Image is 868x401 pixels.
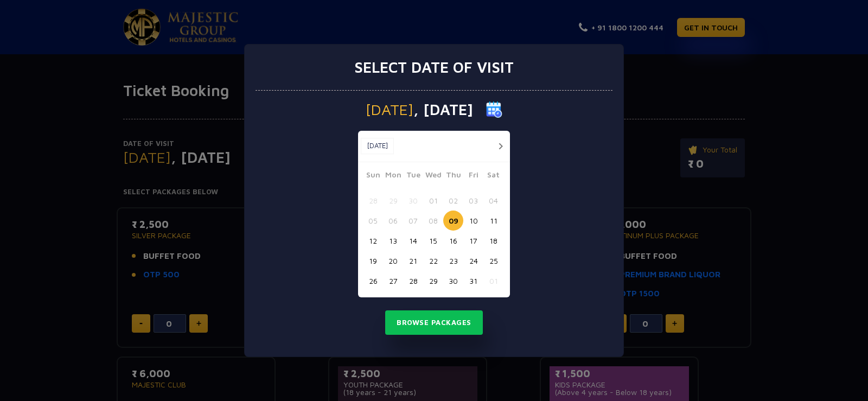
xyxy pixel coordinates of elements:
[403,190,423,211] button: 30
[383,211,403,231] button: 06
[363,169,383,184] span: Sun
[483,231,503,251] button: 18
[443,169,463,184] span: Thu
[443,231,463,251] button: 16
[413,102,473,117] span: , [DATE]
[483,211,503,231] button: 11
[383,190,403,211] button: 29
[361,138,394,154] button: [DATE]
[366,102,413,117] span: [DATE]
[463,271,483,291] button: 31
[423,251,443,271] button: 22
[383,271,403,291] button: 27
[403,169,423,184] span: Tue
[383,231,403,251] button: 13
[486,101,502,118] img: calender icon
[463,251,483,271] button: 24
[403,231,423,251] button: 14
[463,231,483,251] button: 17
[423,271,443,291] button: 29
[443,251,463,271] button: 23
[463,211,483,231] button: 10
[403,211,423,231] button: 07
[443,190,463,211] button: 02
[423,169,443,184] span: Wed
[423,231,443,251] button: 15
[354,58,514,77] h3: Select date of visit
[383,251,403,271] button: 20
[483,190,503,211] button: 04
[483,169,503,184] span: Sat
[423,211,443,231] button: 08
[363,251,383,271] button: 19
[403,271,423,291] button: 28
[443,211,463,231] button: 09
[463,190,483,211] button: 03
[363,211,383,231] button: 05
[385,310,483,335] button: Browse Packages
[483,271,503,291] button: 01
[463,169,483,184] span: Fri
[423,190,443,211] button: 01
[483,251,503,271] button: 25
[383,169,403,184] span: Mon
[363,271,383,291] button: 26
[363,231,383,251] button: 12
[403,251,423,271] button: 21
[443,271,463,291] button: 30
[363,190,383,211] button: 28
